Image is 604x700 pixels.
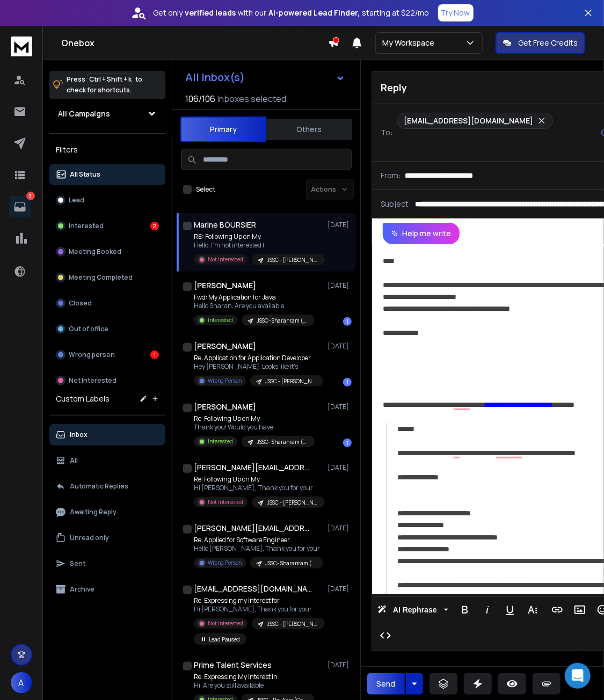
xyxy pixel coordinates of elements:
div: 1 [343,439,352,447]
p: 3 [26,192,35,200]
p: Interested [208,437,233,446]
p: Wrong Person [208,559,242,567]
h1: Marine BOURSIER [194,220,256,230]
button: Unread only [49,527,165,549]
p: Thank you! Would you have [194,423,315,432]
p: JSSC - [PERSON_NAME] (N2) [267,256,318,264]
p: [DATE] [328,403,352,411]
div: 2 [150,222,159,230]
button: Archive [49,579,165,600]
p: Re: Applied for Software Engineer [194,536,323,544]
p: Hi, Are you still available [194,681,315,690]
button: Interested2 [49,215,165,237]
p: Reply [381,80,407,95]
button: Not Interested [49,370,165,391]
button: A [11,672,32,694]
p: Subject: [381,199,411,209]
p: To: [381,127,392,138]
p: [DATE] [328,342,352,351]
div: 1 [343,378,352,387]
p: Sent [70,559,85,568]
span: AI Rephrase [391,606,439,615]
p: Interested [69,222,104,230]
p: Hi [PERSON_NAME], Thank you for your [194,605,323,614]
button: Sent [49,553,165,574]
p: Re: Application for Application Developer [194,354,323,362]
p: Re: Expressing My Interest in [194,673,315,681]
p: Re: Expressing my interest for [194,596,323,605]
p: All Status [70,170,100,179]
p: Lead [69,196,84,205]
p: Closed [69,299,92,308]
p: Wrong person [69,351,115,359]
p: [EMAIL_ADDRESS][DOMAIN_NAME] [404,115,533,126]
p: JSSC - [PERSON_NAME] (N2) [265,377,317,385]
p: Interested [208,316,233,324]
p: Get only with our starting at $22/mo [154,8,430,18]
p: Hello [PERSON_NAME], Thank you for your [194,544,323,553]
p: Not Interested [69,376,117,385]
h1: [EMAIL_ADDRESS][DOMAIN_NAME] [194,584,312,594]
button: Italic (Ctrl+I) [477,599,498,621]
p: Hey [PERSON_NAME], Looks like it's [194,362,323,371]
button: Send [367,673,405,695]
p: Not Interested [208,498,243,506]
button: Underline (Ctrl+U) [500,599,520,621]
h1: Prime Talent Services [194,660,272,670]
button: Closed [49,293,165,314]
p: Not Interested [208,256,243,264]
button: Meeting Booked [49,241,165,262]
p: Unread only [70,534,109,542]
button: Insert Image (Ctrl+P) [570,599,590,621]
span: 106 / 106 [185,92,215,105]
p: Try Now [441,8,470,18]
button: AI Rephrase [375,599,450,621]
button: Awaiting Reply [49,501,165,523]
p: [DATE] [328,585,352,593]
button: Others [266,118,352,141]
button: Wrong person1 [49,344,165,366]
p: Hi [PERSON_NAME], Thank you for your [194,484,323,492]
h3: Custom Labels [56,393,110,404]
p: Archive [70,585,94,594]
img: logo [11,37,32,56]
p: JSSC - [PERSON_NAME] [267,620,318,628]
h1: [PERSON_NAME][EMAIL_ADDRESS][PERSON_NAME][DOMAIN_NAME] [194,462,312,473]
p: JSSC- Sharanram (N2) [257,438,308,446]
h1: [PERSON_NAME] [194,280,256,291]
button: Get Free Credits [496,32,585,54]
p: [DATE] [328,221,352,229]
p: JSSC- Sharanram (N2) [265,559,317,567]
button: Insert Link (Ctrl+K) [547,599,567,621]
p: Meeting Completed [69,273,133,282]
button: All Inbox(s) [177,67,354,88]
button: More Text [522,599,543,621]
p: JSSC - [PERSON_NAME] [267,499,318,507]
p: All [70,456,78,465]
button: Help me write [383,223,460,244]
h1: Onebox [61,37,328,49]
p: [DATE] [328,661,352,669]
p: Hello Sharan: Are you available [194,302,315,310]
button: Inbox [49,424,165,446]
p: Out of office [69,325,108,333]
button: Out of office [49,318,165,340]
h3: Filters [49,142,165,157]
button: Primary [180,116,266,142]
p: Lead Paused [209,636,240,644]
p: Fwd: My Application for Java [194,293,315,302]
p: Not Interested [208,619,243,628]
button: All [49,450,165,471]
h3: Inboxes selected [217,92,286,105]
h1: [PERSON_NAME][EMAIL_ADDRESS][PERSON_NAME][DOMAIN_NAME] [194,523,312,534]
p: [DATE] [328,524,352,533]
strong: verified leads [185,8,236,18]
strong: AI-powered Lead Finder, [269,8,360,18]
div: 1 [150,351,159,359]
div: Open Intercom Messenger [565,663,591,689]
h1: [PERSON_NAME] [194,341,256,352]
h1: All Inbox(s) [185,72,245,83]
button: All Status [49,164,165,185]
